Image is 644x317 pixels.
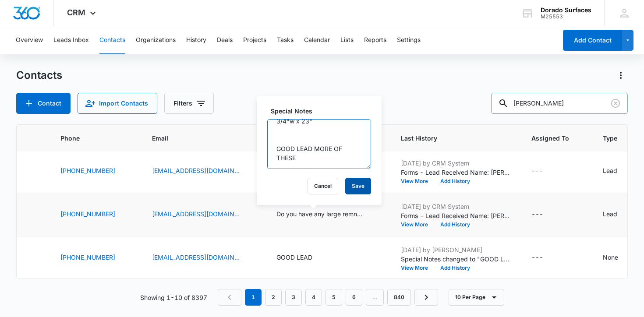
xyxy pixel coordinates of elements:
[218,289,438,306] nav: Pagination
[304,26,330,54] button: Calendar
[67,8,85,17] span: CRM
[531,209,543,220] div: ---
[563,30,622,51] button: Add Contact
[276,253,312,262] div: GOOD LEAD
[308,178,338,194] button: Cancel
[541,14,591,20] div: account id
[531,209,559,220] div: Assigned To - - Select to Edit Field
[60,166,115,175] a: [PHONE_NUMBER]
[609,96,623,110] button: Clear
[60,253,115,262] a: [PHONE_NUMBER]
[531,253,543,263] div: ---
[276,209,380,220] div: Special Notes - Do you have any large remnants or half slabs large enough to do two matching coun...
[326,289,342,306] a: Page 5
[245,289,262,306] em: 1
[152,209,240,218] a: [EMAIL_ADDRESS][DOMAIN_NAME]
[531,134,569,143] span: Assigned To
[217,26,233,54] button: Deals
[531,253,559,263] div: Assigned To - - Select to Edit Field
[401,134,498,143] span: Last History
[414,289,438,306] a: Next Page
[387,289,411,306] a: Page 840
[136,26,176,54] button: Organizations
[364,26,386,54] button: Reports
[401,222,434,227] button: View More
[531,166,559,176] div: Assigned To - - Select to Edit Field
[265,289,282,306] a: Page 2
[603,253,634,263] div: Type - None - Select to Edit Field
[276,209,364,218] div: Do you have any large remnants or half slabs large enough to do two matching countertops? 64"w x ...
[152,166,240,175] a: [EMAIL_ADDRESS][DOMAIN_NAME]
[401,245,510,254] p: [DATE] by [PERSON_NAME]
[434,222,476,227] button: Add History
[491,93,628,114] input: Search Contacts
[401,265,434,271] button: View More
[140,293,207,302] p: Showing 1-10 of 8397
[305,289,322,306] a: Page 4
[277,26,294,54] button: Tasks
[276,253,328,263] div: Special Notes - GOOD LEAD - Select to Edit Field
[16,93,71,114] button: Add Contact
[53,26,89,54] button: Leads Inbox
[152,134,243,143] span: Email
[603,209,617,218] div: Lead
[614,68,628,82] button: Actions
[60,209,131,220] div: Phone - (303) 868-2382 - Select to Edit Field
[401,179,434,184] button: View More
[271,106,375,116] label: Special Notes
[267,119,371,169] textarea: Do you have any large remnants or half slabs large enough to do two matching countertops? 64"w x ...
[401,211,510,220] p: Forms - Lead Received Name: [PERSON_NAME] Email: [EMAIL_ADDRESS][DOMAIN_NAME] Phone: [PHONE_NUMBE...
[152,209,255,220] div: Email - pwarchey@gmail.com - Select to Edit Field
[99,26,125,54] button: Contacts
[603,166,633,176] div: Type - Lead - Select to Edit Field
[152,253,240,262] a: [EMAIL_ADDRESS][DOMAIN_NAME]
[243,26,266,54] button: Projects
[152,253,255,263] div: Email - marianh3154@gmail.com - Select to Edit Field
[603,253,618,262] div: None
[340,26,354,54] button: Lists
[434,265,476,271] button: Add History
[603,209,633,220] div: Type - Lead - Select to Edit Field
[401,168,510,177] p: Forms - Lead Received Name: [PERSON_NAME] Email: [EMAIL_ADDRESS][DOMAIN_NAME] Phone: [PHONE_NUMBE...
[401,202,510,211] p: [DATE] by CRM System
[531,166,543,176] div: ---
[401,254,510,264] p: Special Notes changed to "GOOD LEAD"
[152,166,255,176] div: Email - lindanunez36@yahoo.com - Select to Edit Field
[60,134,118,143] span: Phone
[60,253,131,263] div: Phone - (609) 496-3672 - Select to Edit Field
[164,93,214,114] button: Filters
[186,26,206,54] button: History
[16,69,62,82] h1: Contacts
[397,26,421,54] button: Settings
[346,289,362,306] a: Page 6
[60,209,115,218] a: [PHONE_NUMBER]
[345,178,371,194] button: Save
[60,166,131,176] div: Phone - (559) 639-9158 - Select to Edit Field
[78,93,157,114] button: Import Contacts
[434,179,476,184] button: Add History
[449,289,504,306] button: 10 Per Page
[16,26,43,54] button: Overview
[401,158,510,168] p: [DATE] by CRM System
[603,166,617,175] div: Lead
[285,289,302,306] a: Page 3
[541,7,591,14] div: account name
